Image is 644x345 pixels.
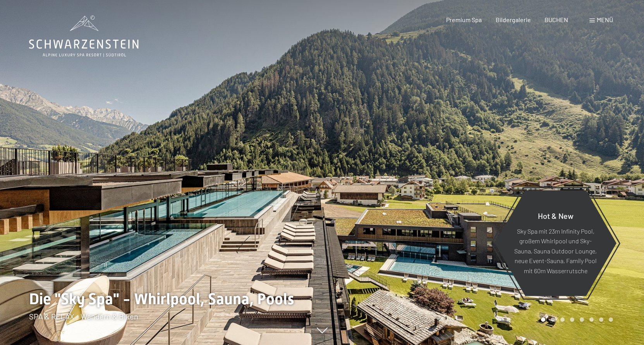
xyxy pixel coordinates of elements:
p: Sky Spa mit 23m Infinity Pool, großem Whirlpool und Sky-Sauna, Sauna Outdoor Lounge, neue Event-S... [513,226,598,276]
a: Premium Spa [446,16,482,23]
div: Carousel Page 8 [609,317,613,322]
div: Carousel Page 3 [560,317,565,322]
div: Carousel Page 5 [580,317,584,322]
span: Menü [597,16,613,23]
a: Bildergalerie [496,16,531,23]
a: BUCHEN [544,16,568,23]
a: Hot & New Sky Spa mit 23m Infinity Pool, großem Whirlpool und Sky-Sauna, Sauna Outdoor Lounge, ne... [494,190,617,296]
div: Carousel Page 4 [570,317,574,322]
div: Carousel Pagination [538,317,613,322]
div: Carousel Page 1 (Current Slide) [541,317,545,322]
div: Carousel Page 2 [551,317,555,322]
span: Hot & New [538,211,574,220]
div: Carousel Page 7 [599,317,603,322]
div: Carousel Page 6 [589,317,594,322]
